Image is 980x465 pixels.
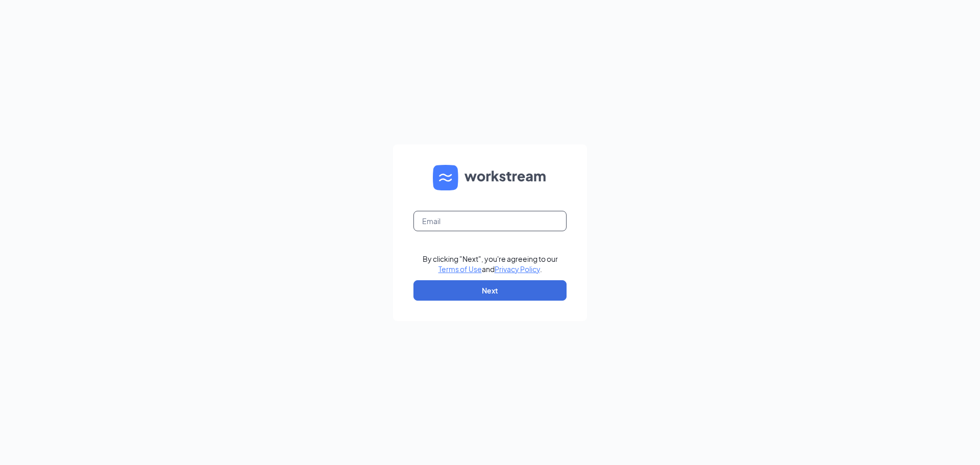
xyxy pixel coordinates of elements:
[413,280,567,301] button: Next
[495,264,540,274] a: Privacy Policy
[433,165,547,190] img: WS logo and Workstream text
[413,211,567,231] input: Email
[423,254,558,274] div: By clicking "Next", you're agreeing to our and .
[438,264,482,274] a: Terms of Use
